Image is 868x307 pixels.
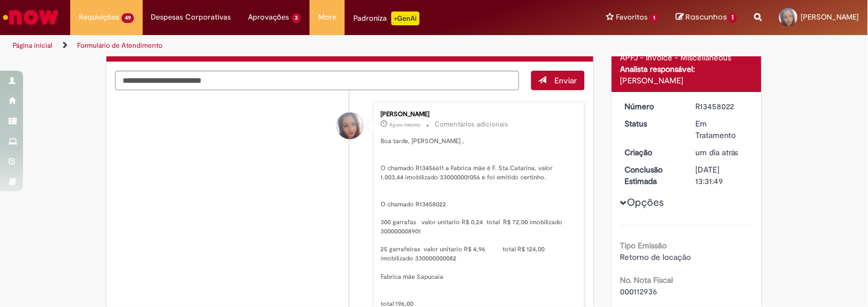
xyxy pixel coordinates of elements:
b: No. Nota Fiscal [620,275,673,285]
span: 1 [650,13,659,23]
div: APFJ - Invoice - Miscellaneous [620,52,753,63]
dt: Número [616,101,687,112]
small: Comentários adicionais [435,120,509,129]
dt: Status [616,118,687,129]
span: 3 [292,13,302,23]
span: Despesas Corporativas [151,11,231,23]
button: Enviar [531,71,585,90]
div: R13458022 [695,101,749,112]
img: ServiceNow [1,6,60,29]
a: Rascunhos [676,12,737,23]
span: Retorno de locação [620,252,691,262]
time: 29/08/2025 16:27:36 [390,121,421,128]
span: um dia atrás [695,147,738,158]
div: 28/08/2025 13:55:40 [695,147,749,158]
textarea: Digite sua mensagem aqui... [115,71,519,90]
span: 1 [729,13,737,23]
span: Aprovações [249,11,290,23]
p: +GenAi [391,11,420,25]
span: [PERSON_NAME] [801,12,859,22]
b: Tipo Emissão [620,240,667,251]
div: [DATE] 13:31:49 [695,164,749,187]
a: Página inicial [13,41,52,50]
div: Em Tratamento [695,118,749,141]
div: [PERSON_NAME] [381,111,573,118]
time: 28/08/2025 13:55:40 [695,147,738,158]
span: More [318,11,336,23]
span: Agora mesmo [390,121,421,128]
div: Padroniza [353,11,420,25]
div: Cintia De Castro Loredo [337,113,363,139]
div: Analista responsável: [620,63,753,75]
ul: Trilhas de página [9,35,570,56]
div: [PERSON_NAME] [620,75,753,86]
span: Favoritos [616,11,648,23]
a: Formulário de Atendimento [77,41,162,50]
dt: Conclusão Estimada [616,164,687,187]
span: Enviar [555,75,577,86]
span: 49 [121,13,134,23]
span: Requisições [79,11,119,23]
span: 000112936 [620,286,658,297]
dt: Criação [616,147,687,158]
span: Rascunhos [686,11,727,22]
